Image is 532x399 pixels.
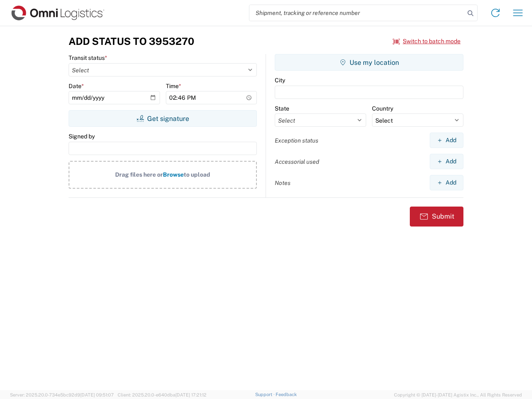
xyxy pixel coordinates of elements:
[255,392,276,397] a: Support
[430,154,463,169] button: Add
[163,171,184,178] span: Browse
[430,175,463,190] button: Add
[184,171,210,178] span: to upload
[275,54,463,71] button: Use my location
[166,82,181,90] label: Time
[118,392,207,397] span: Client: 2025.20.0-e640dba
[275,76,285,84] label: City
[275,137,318,144] label: Exception status
[275,179,291,187] label: Notes
[372,105,393,112] label: Country
[430,133,463,148] button: Add
[69,133,95,140] label: Signed by
[393,34,461,48] button: Switch to batch mode
[394,391,522,399] span: Copyright © [DATE]-[DATE] Agistix Inc., All Rights Reserved
[10,392,114,397] span: Server: 2025.20.0-734e5bc92d9
[69,54,107,62] label: Transit status
[115,171,163,178] span: Drag files here or
[69,110,257,127] button: Get signature
[69,35,194,47] h3: Add Status to 3953270
[276,392,297,397] a: Feedback
[80,392,114,397] span: [DATE] 09:51:07
[69,82,84,90] label: Date
[275,158,319,165] label: Accessorial used
[249,5,465,21] input: Shipment, tracking or reference number
[410,207,463,227] button: Submit
[275,105,289,112] label: State
[175,392,207,397] span: [DATE] 17:21:12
